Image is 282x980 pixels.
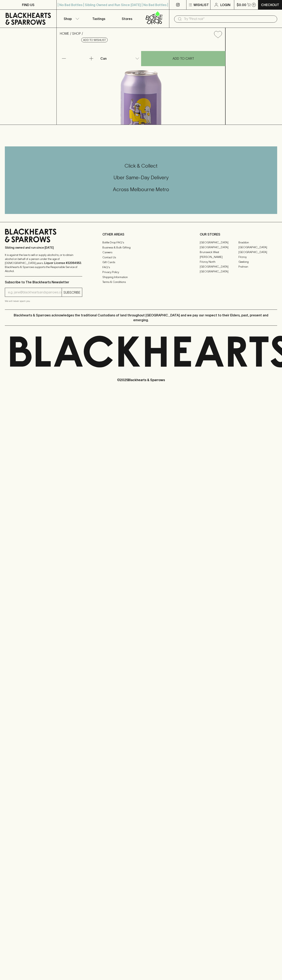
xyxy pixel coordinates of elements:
[184,16,274,22] input: Try "Pinot noir"
[102,255,180,260] a: Contact Us
[253,4,255,6] p: 0
[200,240,238,245] a: [GEOGRAPHIC_DATA]
[238,254,277,259] a: Fitzroy
[238,264,277,269] a: Prahran
[261,2,279,7] p: Checkout
[238,259,277,264] a: Geelong
[200,269,238,274] a: [GEOGRAPHIC_DATA]
[200,245,238,250] a: [GEOGRAPHIC_DATA]
[237,2,246,7] p: $0.00
[238,245,277,250] a: [GEOGRAPHIC_DATA]
[194,2,209,7] p: Wishlist
[81,38,108,42] button: Add to wishlist
[62,288,82,297] button: SUBSCRIBE
[238,250,277,254] a: [GEOGRAPHIC_DATA]
[64,16,72,21] p: Shop
[5,299,82,303] p: We will never spam you
[60,32,69,35] a: HOME
[173,56,194,61] p: ADD TO CART
[102,240,180,245] a: Bottle Drop FAQ's
[100,56,107,61] p: Can
[92,16,105,21] p: Tastings
[102,260,180,265] a: Gift Cards
[200,254,238,259] a: [PERSON_NAME]
[238,240,277,245] a: Braddon
[44,261,81,265] strong: Liquor License #32064953
[220,2,230,7] p: Login
[5,174,277,181] h5: Uber Same-Day Delivery
[5,246,82,250] p: Sibling owned and run since [DATE]
[102,265,180,270] a: FAQ's
[85,10,113,28] a: Tastings
[102,275,180,279] a: Shipping Information
[113,10,141,28] a: Stores
[57,10,85,28] button: Shop
[72,32,81,35] a: SHOP
[102,280,180,285] a: Terms & Conditions
[99,54,141,63] div: Can
[8,313,274,322] p: Blackhearts & Sparrows acknowledges the traditional Custodians of land throughout [GEOGRAPHIC_DAT...
[5,186,277,193] h5: Across Melbourne Metro
[200,250,238,254] a: Brunswick West
[5,253,82,273] p: It is against the law to sell or supply alcohol to, or to obtain alcohol on behalf of a person un...
[8,289,62,296] input: e.g. jane@blackheartsandsparrows.com.au
[63,290,80,295] p: SUBSCRIBE
[200,232,277,237] p: OUR STORES
[212,29,224,40] button: Add to wishlist
[22,2,34,7] p: FIND US
[5,280,82,285] p: Subscribe to The Blackhearts Newsletter
[141,51,225,66] button: ADD TO CART
[57,41,225,125] img: 32305.png
[102,250,180,255] a: Careers
[200,259,238,264] a: Fitzroy North
[102,270,180,275] a: Privacy Policy
[102,245,180,250] a: Business & Bulk Gifting
[102,232,180,237] p: OTHER AREAS
[5,146,277,214] div: Call to action block
[122,16,132,21] p: Stores
[5,163,277,169] h5: Click & Collect
[200,264,238,269] a: [GEOGRAPHIC_DATA]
